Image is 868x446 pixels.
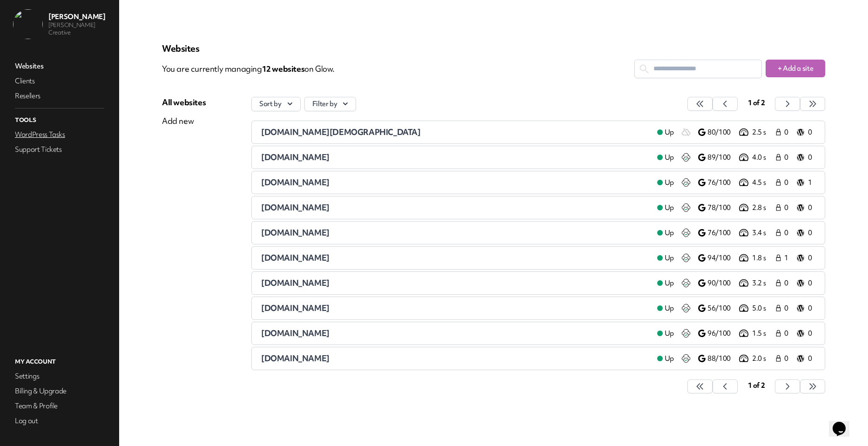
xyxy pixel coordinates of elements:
p: 4.5 s [752,178,774,188]
span: Up [665,128,674,137]
span: Up [665,228,674,238]
span: [DOMAIN_NAME][DEMOGRAPHIC_DATA] [261,127,421,137]
span: [DOMAIN_NAME] [261,252,330,263]
a: Billing & Upgrade [13,385,106,398]
a: Team & Profile [13,399,106,412]
span: [DOMAIN_NAME] [261,177,330,188]
span: 12 website [262,63,305,74]
span: [DOMAIN_NAME] [261,152,330,162]
a: WordPress Tasks [13,128,106,141]
p: Tools [13,114,106,126]
a: Up [650,303,681,314]
p: 76/100 [707,178,737,188]
a: [DOMAIN_NAME] [261,252,650,264]
p: Websites [162,43,825,54]
iframe: chat widget [829,409,859,437]
p: 0 [808,329,815,338]
a: 78/100 2.8 s [698,202,774,213]
p: 3.4 s [752,228,774,238]
span: 1 [784,253,791,263]
a: 0 [797,127,815,138]
a: Settings [13,370,106,383]
a: [DOMAIN_NAME] [261,227,650,238]
span: [DOMAIN_NAME] [261,328,330,338]
a: 0 [774,227,793,238]
a: Up [650,202,681,213]
a: 1 [774,252,793,264]
a: [DOMAIN_NAME] [261,277,650,289]
a: [DOMAIN_NAME][DEMOGRAPHIC_DATA] [261,127,650,138]
a: 89/100 4.0 s [698,152,774,163]
a: Clients [13,74,106,88]
span: 0 [784,304,791,313]
a: 80/100 2.5 s [698,127,774,138]
p: 4.0 s [752,153,774,162]
p: 0 [808,153,815,162]
a: Up [650,353,681,364]
a: 94/100 1.8 s [698,252,774,264]
p: 88/100 [707,354,737,364]
span: Up [665,354,674,364]
span: 0 [784,203,791,213]
p: [PERSON_NAME] Creative [48,21,112,36]
p: You are currently managing on Glow. [162,60,634,78]
p: 90/100 [707,278,737,288]
span: [DOMAIN_NAME] [261,277,330,288]
a: [DOMAIN_NAME] [261,202,650,213]
p: 2.0 s [752,354,774,364]
p: 0 [808,128,815,137]
a: 0 [797,353,815,364]
a: [DOMAIN_NAME] [261,328,650,339]
a: 76/100 3.4 s [698,227,774,238]
a: 0 [797,227,815,238]
span: [DOMAIN_NAME] [261,227,330,238]
a: 0 [797,303,815,314]
a: 0 [774,152,793,163]
a: Up [650,127,681,138]
a: 0 [774,328,793,339]
a: 0 [774,353,793,364]
p: 89/100 [707,153,737,162]
a: 0 [774,177,793,188]
p: 2.5 s [752,128,774,137]
span: 0 [784,178,791,188]
p: 56/100 [707,304,737,313]
span: Up [665,153,674,162]
span: Up [665,253,674,263]
p: 0 [808,253,815,263]
a: 0 [774,202,793,213]
p: 5.0 s [752,304,774,313]
p: 0 [808,304,815,313]
a: Support Tickets [13,143,106,156]
span: Up [665,304,674,313]
a: [DOMAIN_NAME] [261,303,650,314]
p: 94/100 [707,253,737,263]
a: Up [650,227,681,238]
span: s [301,63,305,74]
a: Up [650,252,681,264]
span: [DOMAIN_NAME] [261,202,330,213]
p: My Account [13,356,106,368]
span: 1 of 2 [748,98,765,108]
a: 0 [774,127,793,138]
a: 0 [774,303,793,314]
span: [DOMAIN_NAME] [261,303,330,313]
span: 1 of 2 [748,381,765,390]
a: 90/100 3.2 s [698,277,774,289]
button: Sort by [251,97,301,111]
span: 0 [784,128,791,137]
a: 88/100 2.0 s [698,353,774,364]
a: [DOMAIN_NAME] [261,152,650,163]
span: [DOMAIN_NAME] [261,353,330,364]
span: Up [665,329,674,338]
a: 0 [797,152,815,163]
p: [PERSON_NAME] [48,12,112,21]
p: 3.2 s [752,278,774,288]
p: 0 [808,354,815,364]
div: All websites [162,97,206,108]
button: + Add a site [766,60,825,77]
a: 76/100 4.5 s [698,177,774,188]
